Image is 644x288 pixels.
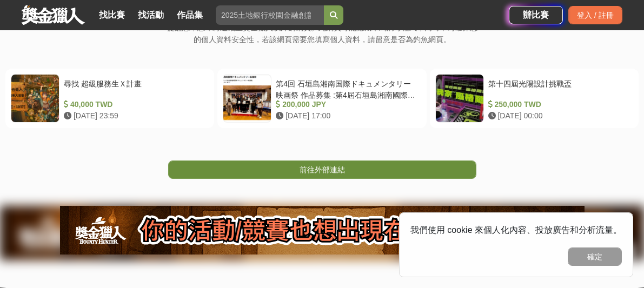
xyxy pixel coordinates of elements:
[167,22,477,57] p: 提醒您，您即將連結至獎金獵人以外的網頁。此網頁可能隱藏木馬病毒程式；同時，為確保您的個人資料安全性，若該網頁需要您填寫個人資料，請留意是否為釣魚網頁。
[217,69,426,128] a: 第4回 石垣島湘南国際ドキュメンタリー映画祭 作品募集 :第4屆石垣島湘南國際紀錄片電影節作品徵集 200,000 JPY [DATE] 17:00
[300,165,345,174] span: 前往外部連結
[134,8,168,23] a: 找活動
[64,110,204,122] div: [DATE] 23:59
[488,78,629,99] div: 第十四屆光陽設計挑戰盃
[568,247,622,266] button: 確定
[509,6,563,24] a: 辦比賽
[276,78,416,99] div: 第4回 石垣島湘南国際ドキュメンタリー映画祭 作品募集 :第4屆石垣島湘南國際紀錄片電影節作品徵集
[60,206,585,254] img: 905fc34d-8193-4fb2-a793-270a69788fd0.png
[172,8,207,23] a: 作品集
[276,110,416,122] div: [DATE] 17:00
[488,99,629,110] div: 250,000 TWD
[568,6,622,24] div: 登入 / 註冊
[276,99,416,110] div: 200,000 JPY
[488,110,629,122] div: [DATE] 00:00
[64,78,204,99] div: 尋找 超級服務生Ｘ計畫
[5,69,214,128] a: 尋找 超級服務生Ｘ計畫 40,000 TWD [DATE] 23:59
[430,69,639,128] a: 第十四屆光陽設計挑戰盃 250,000 TWD [DATE] 00:00
[95,8,129,23] a: 找比賽
[216,5,324,25] input: 2025土地銀行校園金融創意挑戰賽：從你出發 開啟智慧金融新頁
[64,99,204,110] div: 40,000 TWD
[168,160,476,179] a: 前往外部連結
[410,225,622,235] span: 我們使用 cookie 來個人化內容、投放廣告和分析流量。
